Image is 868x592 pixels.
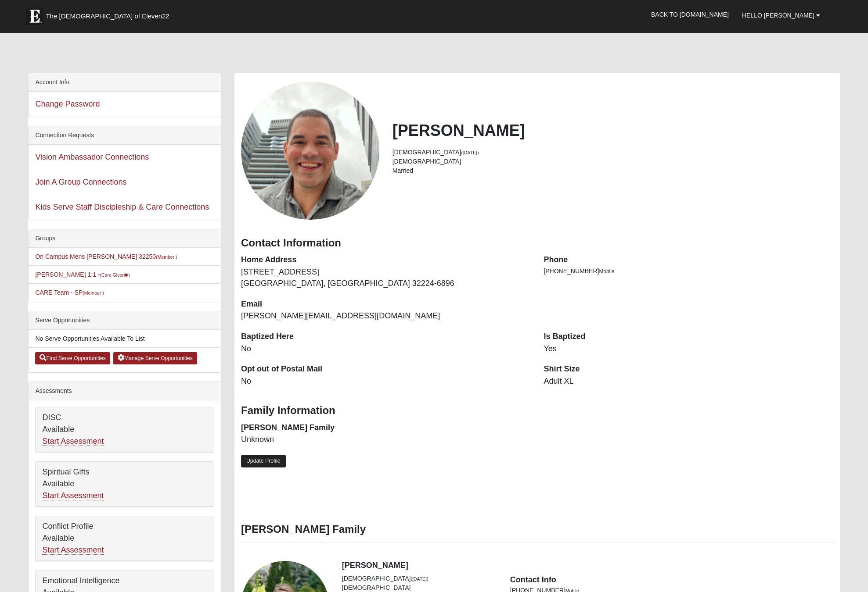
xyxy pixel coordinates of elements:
[29,229,221,248] div: Groups
[35,289,104,296] a: CARE Team - SP(Member )
[461,150,479,155] small: ([DATE])
[241,299,530,310] dt: Email
[241,310,530,322] dd: [PERSON_NAME][EMAIL_ADDRESS][DOMAIN_NAME]
[241,376,530,387] dd: No
[42,491,104,500] a: Start Assessment
[22,3,197,25] a: The [DEMOGRAPHIC_DATA] of Eleven22
[83,290,104,296] small: (Member )
[544,364,833,375] dt: Shirt Size
[241,455,286,467] a: Update Profile
[241,434,530,446] dd: Unknown
[241,254,530,266] dt: Home Address
[241,267,530,289] dd: [STREET_ADDRESS] [GEOGRAPHIC_DATA], [GEOGRAPHIC_DATA] 32224-6896
[35,352,110,364] a: Find Serve Opportunities
[544,254,833,266] dt: Phone
[35,253,177,260] a: On Campus Mens [PERSON_NAME] 32250(Member )
[29,330,221,348] li: No Serve Opportunities Available To List
[241,404,833,417] h3: Family Information
[393,157,833,166] li: [DEMOGRAPHIC_DATA]
[35,100,100,108] a: Change Password
[29,73,221,92] div: Account Info
[411,576,428,581] small: ([DATE])
[241,82,379,220] a: View Fullsize Photo
[544,343,833,355] dd: Yes
[742,12,814,19] span: Hello [PERSON_NAME]
[241,237,833,250] h3: Contact Information
[35,203,209,211] a: Kids Serve Staff Discipleship & Care Connections
[342,561,833,571] h4: [PERSON_NAME]
[393,148,833,157] li: [DEMOGRAPHIC_DATA]
[35,153,149,161] a: Vision Ambassador Connections
[241,523,833,536] h3: [PERSON_NAME] Family
[29,311,221,330] div: Serve Opportunities
[42,546,104,555] a: Start Assessment
[35,271,130,278] a: [PERSON_NAME] 1:1 -(Care Giver)
[156,254,177,260] small: (Member )
[36,516,214,561] div: Conflict Profile Available
[544,376,833,387] dd: Adult XL
[393,166,833,175] li: Married
[29,382,221,400] div: Assessments
[241,364,530,375] dt: Opt out of Postal Mail
[46,12,169,21] span: The [DEMOGRAPHIC_DATA] of Eleven22
[544,331,833,342] dt: Is Baptized
[510,575,556,584] strong: Contact Info
[241,343,530,355] dd: No
[645,4,735,25] a: Back to [DOMAIN_NAME]
[342,574,497,583] li: [DEMOGRAPHIC_DATA]
[735,4,827,26] a: Hello [PERSON_NAME]
[544,267,833,276] li: [PHONE_NUMBER]
[26,7,43,25] img: Eleven22 logo
[599,268,614,275] span: Mobile
[36,407,214,452] div: DISC Available
[29,126,221,145] div: Connection Requests
[36,462,214,506] div: Spiritual Gifts Available
[241,331,530,342] dt: Baptized Here
[35,178,126,186] a: Join A Group Connections
[393,121,833,140] h2: [PERSON_NAME]
[241,422,530,434] dt: [PERSON_NAME] Family
[113,352,197,364] a: Manage Serve Opportunities
[42,437,104,446] a: Start Assessment
[100,272,130,278] small: (Care Giver )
